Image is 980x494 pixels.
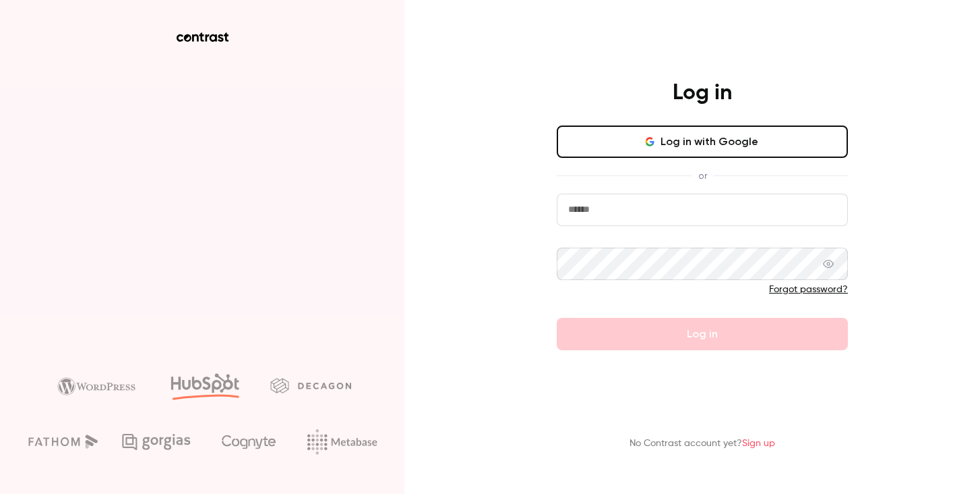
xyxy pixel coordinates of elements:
a: Forgot password? [769,285,848,294]
button: Log in with Google [557,126,848,158]
img: decagon [270,378,351,393]
span: or [692,169,714,183]
p: No Contrast account yet? [630,437,775,451]
h4: Log in [673,80,732,107]
a: Sign up [742,439,775,448]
